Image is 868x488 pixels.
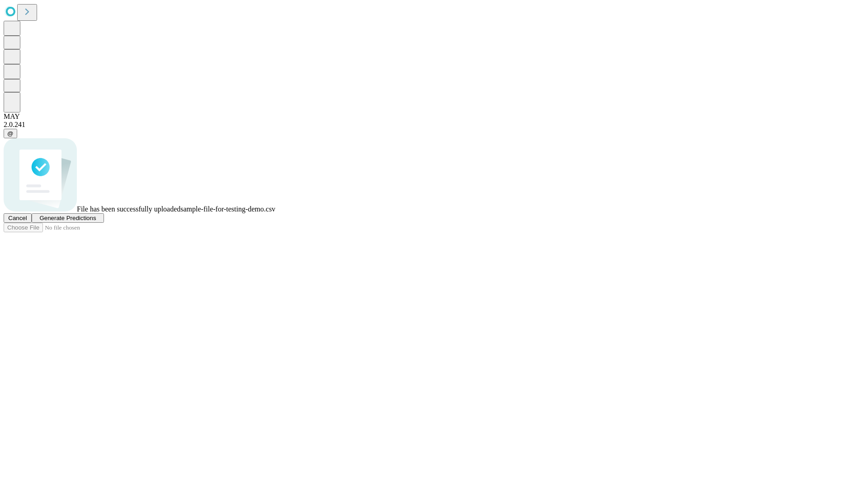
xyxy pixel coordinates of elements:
span: File has been successfully uploaded [77,205,180,213]
span: @ [7,130,14,137]
span: Cancel [8,215,27,221]
span: Generate Predictions [39,215,96,221]
span: sample-file-for-testing-demo.csv [180,205,275,213]
div: 2.0.241 [4,121,864,129]
button: @ [4,129,17,138]
button: Generate Predictions [32,213,104,223]
div: MAY [4,113,864,121]
button: Cancel [4,213,32,223]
